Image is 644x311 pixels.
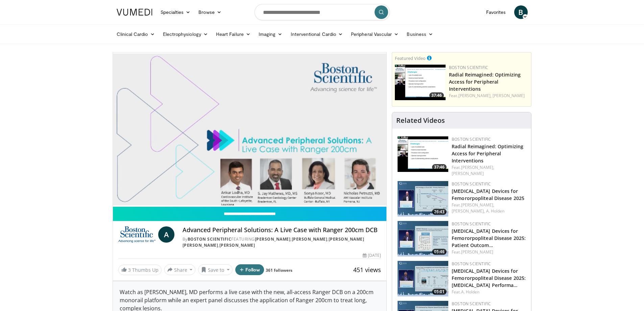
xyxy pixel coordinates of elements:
[449,71,521,92] a: Radial Reimagined: Optimizing Access for Peripheral Interventions
[452,188,524,201] a: [MEDICAL_DATA] Devices for Femororpopliteal Disease 2025
[158,226,174,243] a: A
[461,164,494,170] a: [PERSON_NAME],
[183,236,381,248] div: By FEATURING , , ,
[363,252,381,259] div: [DATE]
[452,202,526,214] div: Feat.
[292,236,328,242] a: [PERSON_NAME]
[396,116,445,125] h4: Related Videos
[198,264,233,275] button: Save to
[461,289,480,295] a: A. Holden
[449,65,488,70] a: Boston Scientific
[458,93,492,98] a: [PERSON_NAME],
[452,221,491,227] a: Boston Scientific
[118,265,162,275] a: 3 Thumbs Up
[514,5,528,19] a: B
[449,93,528,99] div: Feat.
[255,236,291,242] a: [PERSON_NAME]
[452,208,485,214] a: [PERSON_NAME],
[398,261,448,296] a: 05:01
[219,242,255,248] a: [PERSON_NAME]
[398,136,448,172] img: c038ed19-16d5-403f-b698-1d621e3d3fd1.150x105_q85_crop-smart_upscale.jpg
[113,27,159,41] a: Clinical Cardio
[128,267,131,273] span: 3
[188,236,232,242] a: Boston Scientific
[398,221,448,257] a: 05:46
[395,65,446,100] img: c038ed19-16d5-403f-b698-1d621e3d3fd1.150x105_q85_crop-smart_upscale.jpg
[117,9,152,16] img: VuMedi Logo
[432,164,447,170] span: 37:46
[398,221,448,257] img: 895c61b3-3485-488f-b44b-081445145de9.150x105_q85_crop-smart_upscale.jpg
[287,27,347,41] a: Interventional Cardio
[461,249,493,255] a: [PERSON_NAME]
[212,27,255,41] a: Heart Failure
[118,226,156,243] img: Boston Scientific
[255,27,287,41] a: Imaging
[353,266,381,274] span: 451 views
[452,171,484,176] a: [PERSON_NAME]
[452,249,526,255] div: Feat.
[255,4,390,20] input: Search topics, interventions
[452,301,491,307] a: Boston Scientific
[482,5,510,19] a: Favorites
[403,27,437,41] a: Business
[194,5,225,19] a: Browse
[452,136,491,142] a: Boston Scientific
[157,5,195,19] a: Specialties
[452,268,526,288] a: [MEDICAL_DATA] Devices for Femororpopliteal Disease 2025: [MEDICAL_DATA] Performa…
[164,264,196,275] button: Share
[452,143,523,164] a: Radial Reimagined: Optimizing Access for Peripheral Interventions
[486,208,505,214] a: A. Holden
[113,52,387,207] video-js: Video Player
[398,181,448,217] a: 26:43
[452,289,526,295] div: Feat.
[159,27,212,41] a: Electrophysiology
[183,226,381,234] h4: Advanced Peripheral Solutions: A Live Case with Ranger 200cm DCB
[432,249,447,255] span: 05:46
[452,181,491,187] a: Boston Scientific
[493,93,525,98] a: [PERSON_NAME]
[432,209,447,215] span: 26:43
[398,136,448,172] a: 37:46
[235,264,264,275] button: Follow
[347,27,403,41] a: Peripheral Vascular
[429,92,444,98] span: 37:46
[432,289,447,295] span: 05:01
[395,65,446,100] a: 37:46
[266,267,292,273] a: 361 followers
[398,181,448,217] img: 142608a3-2d4c-41b5-acf6-ad874b7ae290.150x105_q85_crop-smart_upscale.jpg
[461,202,494,208] a: [PERSON_NAME],
[398,261,448,296] img: cc28d935-054a-4429-a73f-18a09d638c96.150x105_q85_crop-smart_upscale.jpg
[452,228,526,248] a: [MEDICAL_DATA] Devices for Femororpopliteal Disease 2025: Patient Outcom…
[452,261,491,267] a: Boston Scientific
[395,55,426,61] small: Featured Video
[183,236,364,248] a: [PERSON_NAME] [PERSON_NAME]
[452,164,526,177] div: Feat.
